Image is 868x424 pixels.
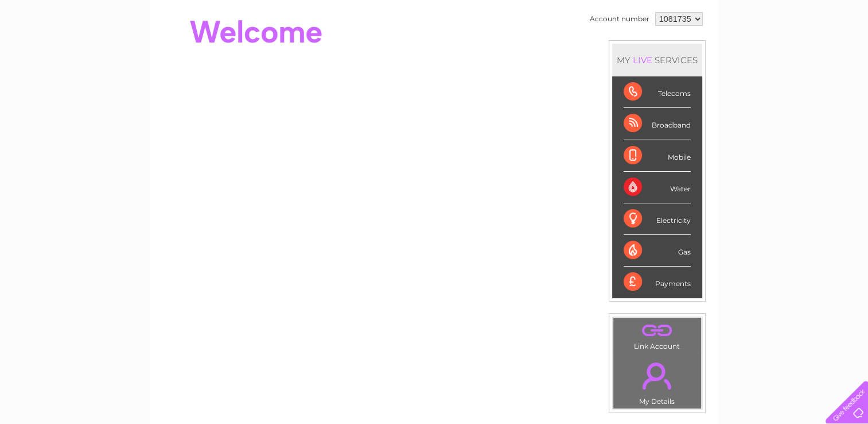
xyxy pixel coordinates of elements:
[613,353,702,409] td: My Details
[830,49,857,57] a: Log out
[587,9,652,29] td: Account number
[624,140,691,172] div: Mobile
[616,356,698,396] a: .
[666,49,688,57] a: Water
[616,321,698,341] a: .
[695,49,720,57] a: Energy
[624,76,691,108] div: Telecoms
[624,235,691,267] div: Gas
[624,203,691,235] div: Electricity
[613,317,702,353] td: Link Account
[624,267,691,298] div: Payments
[624,108,691,140] div: Broadband
[727,49,761,57] a: Telecoms
[164,6,706,56] div: Clear Business is a trading name of Verastar Limited (registered in [GEOGRAPHIC_DATA] No. 3667643...
[652,6,731,20] a: 0333 014 3131
[630,55,655,65] div: LIVE
[30,30,89,65] img: logo.png
[768,49,785,57] a: Blog
[624,172,691,203] div: Water
[612,44,702,76] div: MY SERVICES
[792,49,820,57] a: Contact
